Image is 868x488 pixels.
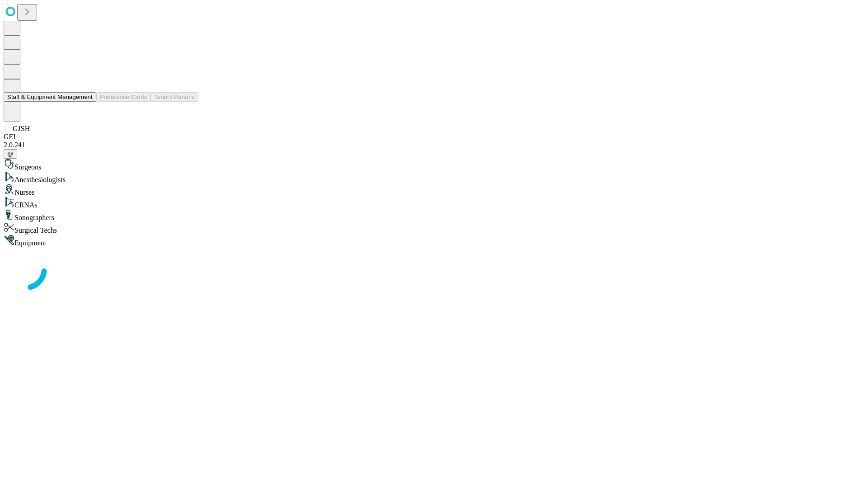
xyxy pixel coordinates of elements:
[4,184,864,197] div: Nurses
[4,149,17,159] button: @
[4,209,864,222] div: Sonographers
[4,141,864,149] div: 2.0.241
[4,222,864,235] div: Surgical Techs
[7,150,14,157] span: @
[13,125,30,132] span: GJSH
[4,92,96,102] button: Staff & Equipment Management
[4,133,864,141] div: GEI
[4,235,864,247] div: Equipment
[4,171,864,184] div: Anesthesiologists
[4,197,864,209] div: CRNAs
[96,92,151,102] button: Preference Cards
[4,159,864,171] div: Surgeons
[151,92,198,102] button: Tenant Params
